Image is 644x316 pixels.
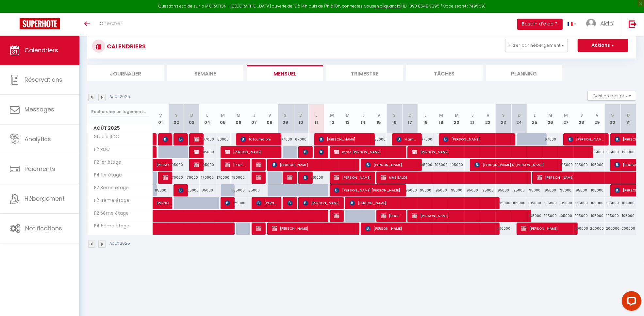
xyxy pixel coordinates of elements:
[365,158,418,171] span: [PERSON_NAME]
[303,146,308,158] span: celine ruget
[163,171,168,184] span: [PERSON_NAME]
[487,112,489,118] abbr: V
[231,197,246,209] div: 75000
[558,104,574,133] th: 27
[418,159,434,171] div: 105000
[89,210,131,217] span: F2 5ème étage
[184,184,200,196] div: 105000
[578,39,628,52] button: Actions
[600,19,614,27] span: Aida
[605,210,620,222] div: 105000
[225,146,277,158] span: [PERSON_NAME]
[334,184,402,196] span: [PERSON_NAME] [PERSON_NAME]
[272,158,355,171] span: [PERSON_NAME]
[153,104,169,133] th: 01
[371,133,387,145] div: 50000
[527,210,543,222] div: 105000
[474,158,558,171] span: [PERSON_NAME] N’[PERSON_NAME]
[402,184,418,196] div: 95000
[449,159,465,171] div: 105000
[190,112,193,118] abbr: D
[527,197,543,209] div: 105000
[256,171,261,184] span: [PERSON_NAME]
[396,133,417,145] span: Mame [PERSON_NAME]
[620,197,636,209] div: 105000
[542,184,558,196] div: 95000
[511,184,527,196] div: 95000
[449,184,465,196] div: 95000
[574,197,589,209] div: 105000
[200,146,215,158] div: 85000
[496,223,511,235] div: 200000
[393,112,396,118] abbr: S
[284,112,287,118] abbr: S
[574,159,589,171] div: 105000
[299,112,303,118] abbr: D
[620,146,636,158] div: 120000
[425,112,427,118] abbr: L
[109,94,130,100] p: Août 2025
[558,197,574,209] div: 105000
[486,65,562,81] li: Planning
[206,112,208,118] abbr: L
[455,112,459,118] abbr: M
[178,184,183,196] span: [PERSON_NAME]
[330,112,334,118] abbr: M
[480,104,496,133] th: 22
[605,104,620,133] th: 30
[534,112,536,118] abbr: L
[316,112,318,118] abbr: L
[89,146,113,153] span: F2 RDC
[439,112,443,118] abbr: M
[163,133,168,145] span: [PERSON_NAME]
[175,112,178,118] abbr: S
[231,184,246,196] div: 105000
[240,133,277,145] span: fatouma oni
[589,197,605,209] div: 105000
[542,133,558,145] div: 67000
[412,146,590,158] span: [PERSON_NAME]
[465,104,480,133] th: 21
[200,172,215,184] div: 170000
[153,133,156,146] a: [PERSON_NAME]
[293,104,309,133] th: 10
[518,112,521,118] abbr: D
[156,193,171,206] span: [PERSON_NAME]
[184,172,200,184] div: 170000
[303,171,308,184] span: [PERSON_NAME] [PERSON_NAME]
[20,18,60,29] img: Super Booking
[246,184,262,196] div: 85000
[521,222,573,235] span: [PERSON_NAME]
[418,104,434,133] th: 18
[502,112,505,118] abbr: S
[433,104,449,133] th: 19
[542,197,558,209] div: 105000
[225,197,230,209] span: [PERSON_NAME]
[184,104,200,133] th: 03
[362,112,365,118] abbr: J
[215,133,231,145] div: 60000
[256,222,261,235] span: [PERSON_NAME]
[272,222,355,235] span: [PERSON_NAME]
[589,146,605,158] div: 105000
[587,91,636,101] button: Gestion des prix
[365,222,496,235] span: [PERSON_NAME]
[215,104,231,133] th: 05
[581,13,622,36] a: ... Aida
[200,159,215,171] div: 95000
[326,65,403,81] li: Trimestre
[319,133,371,145] span: [PERSON_NAME]
[89,184,131,191] span: F2 3ème étage
[617,289,644,316] iframe: LiveChat chat widget
[589,104,605,133] th: 29
[178,133,183,145] span: [PERSON_NAME]
[293,133,309,145] div: 67000
[496,197,511,209] div: 105000
[277,133,293,145] div: 67000
[153,197,169,209] a: [PERSON_NAME]
[319,146,324,158] span: [PERSON_NAME]
[589,184,605,196] div: 105000
[334,171,371,184] span: [PERSON_NAME]
[89,197,131,204] span: F2 4ème étage
[167,65,243,81] li: Semaine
